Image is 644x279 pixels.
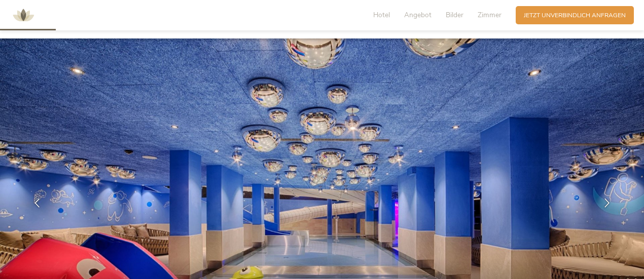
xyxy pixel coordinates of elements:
span: Hotel [373,10,390,20]
a: AMONTI & LUNARIS Wellnessresort [8,12,39,18]
span: Jetzt unverbindlich anfragen [524,11,626,20]
span: Zimmer [478,10,502,20]
span: Bilder [446,10,463,20]
span: Angebot [404,10,432,20]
